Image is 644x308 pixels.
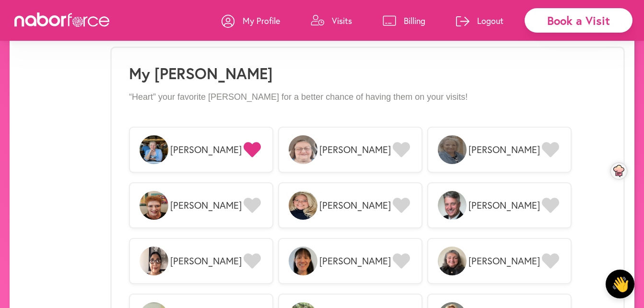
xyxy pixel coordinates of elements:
h1: My [PERSON_NAME] [129,64,606,83]
p: Visits [332,15,352,26]
img: A0j1uoeCSWOZkMh2Do3E [140,191,168,220]
span: [PERSON_NAME] [319,200,391,211]
img: jqqXU0hTsq6rnHY9Wuhv [438,135,467,164]
img: 9UWPJpiHTYOF7p3pkeGB [289,135,317,164]
span: [PERSON_NAME] [319,255,391,267]
button: 👋 [606,270,634,298]
a: Logout [456,6,503,35]
img: 9tmt2tvVReOIH5G9pLia [289,247,317,275]
span: [PERSON_NAME] [319,144,391,155]
div: 👋 [611,276,629,293]
img: hjklc6rTFKZwEa38SxjA [289,191,317,220]
span: [PERSON_NAME] [468,200,540,211]
p: My Profile [243,15,280,26]
span: [PERSON_NAME] [468,255,540,267]
div: Book a Visit [525,8,632,33]
a: My Profile [222,6,280,35]
span: [PERSON_NAME] [170,255,242,267]
img: fvO2hd4SGKUyBkvT3OIU [140,247,168,275]
img: qi4iZwNQ1a5pzOMjKoZA [438,247,467,275]
p: “Heart” your favorite [PERSON_NAME] for a better chance of having them on your visits! [129,92,606,103]
span: [PERSON_NAME] [468,144,540,155]
span: [PERSON_NAME] [170,200,242,211]
img: v8mXAJVaRFmb3qTIfmwH [140,135,168,164]
a: Billing [383,6,425,35]
img: Jfwr8Dz1RyqXGqmIBvol [438,191,467,220]
p: Billing [404,15,425,26]
p: Logout [477,15,503,26]
a: Visits [311,6,352,35]
span: [PERSON_NAME] [170,144,242,155]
